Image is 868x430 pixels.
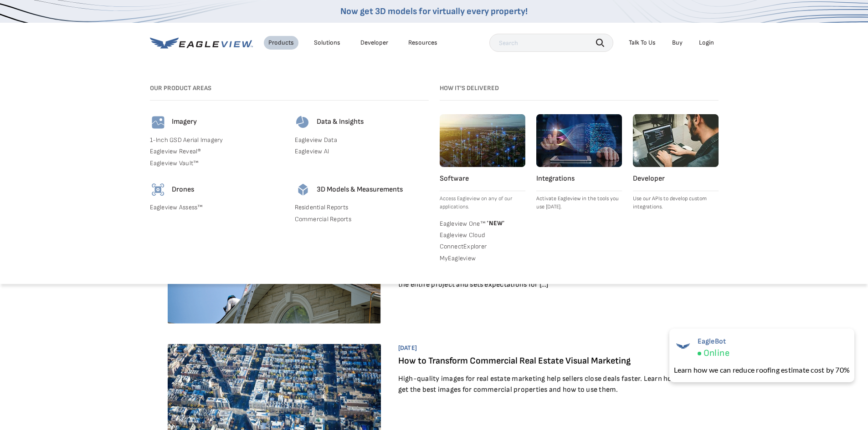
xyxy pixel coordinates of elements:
h4: Data & Insights [317,117,364,127]
span: Online [704,348,729,359]
a: Eagleview Reveal® [150,147,284,156]
a: Developer Use our APIs to develop custom integrations. [633,114,719,211]
p: Activate Eagleview in the tools you use [DATE]. [536,195,622,211]
img: 3d-models-icon.svg [295,182,311,198]
h4: Developer [633,174,719,184]
input: Search [489,34,613,52]
a: Eagleview Data [295,136,429,144]
div: Solutions [314,39,340,47]
a: MyEagleview [440,254,525,263]
span: [DATE] [398,344,692,352]
a: Developer [360,39,388,47]
a: Eagleview AI [295,147,429,156]
img: imagery-icon.svg [150,114,166,131]
a: Eagleview Vault™ [150,159,284,167]
span: EagleBot [698,337,729,346]
h4: Drones [172,185,194,195]
div: Login [699,39,714,47]
img: software.webp [440,114,525,167]
a: Eagleview One™ *NEW* [440,218,525,228]
a: Integrations Activate Eagleview in the tools you use [DATE]. [536,114,622,211]
h3: How it's Delivered [440,85,719,92]
a: Residential Reports [295,203,429,212]
a: Buy [672,39,683,47]
h4: Integrations [536,174,622,184]
div: Talk To Us [629,39,656,47]
a: Eagleview Cloud [440,231,525,239]
p: Use our APIs to develop custom integrations. [633,195,719,211]
a: 1-Inch GSD Aerial Imagery [150,136,284,144]
a: Now get 3D models for virtually every property! [340,6,528,17]
p: High-quality images for real estate marketing help sellers close deals faster. Learn how to get t... [398,374,692,395]
img: integrations.webp [536,114,622,167]
p: Access Eagleview on any of our applications. [440,195,525,211]
div: Learn how we can reduce roofing estimate cost by 70% [674,364,850,375]
a: How to Transform Commercial Real Estate Visual Marketing [398,355,631,366]
img: drones-icon.svg [150,182,166,198]
img: developer.webp [633,114,719,167]
div: Products [268,39,294,47]
a: Commercial Reports [295,215,429,223]
div: Resources [408,39,437,47]
span: NEW [485,219,505,227]
h4: Imagery [172,117,197,127]
img: EagleBot [674,337,692,355]
a: ConnectExplorer [440,243,525,251]
a: Eagleview Assess™ [150,203,284,212]
img: data-icon.svg [295,114,311,131]
h4: Software [440,174,525,184]
h4: 3D Models & Measurements [317,185,403,195]
h3: Our Product Areas [150,85,429,92]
